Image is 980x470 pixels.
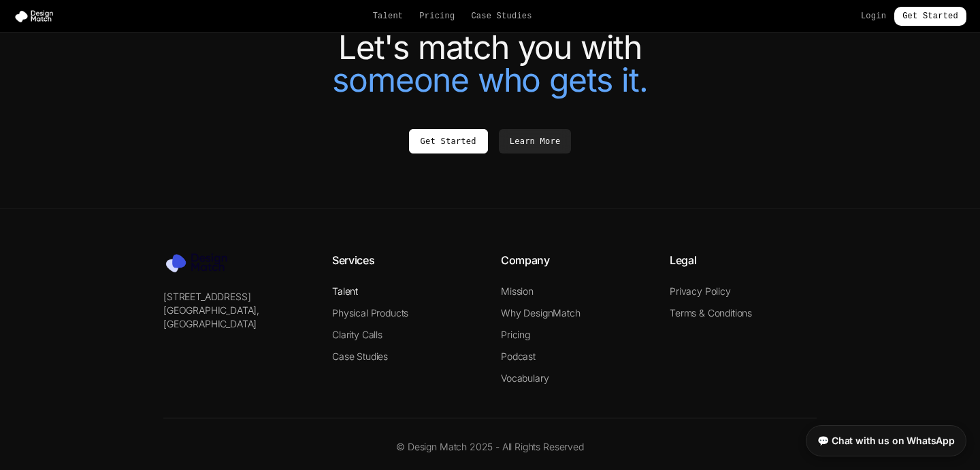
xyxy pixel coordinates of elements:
[332,252,479,268] h4: Services
[332,60,647,100] span: someone who gets it.
[373,11,404,22] a: Talent
[332,350,388,362] a: Case Studies
[501,329,530,340] a: Pricing
[163,440,817,454] p: © Design Match 2025 - All Rights Reserved
[501,285,534,297] a: Mission
[471,11,532,22] a: Case Studies
[501,372,549,384] a: Vocabulary
[806,425,966,456] a: 💬 Chat with us on WhatsApp
[332,329,382,340] a: Clarity Calls
[419,11,455,22] a: Pricing
[163,252,238,274] img: Design Match
[499,129,572,153] a: Learn More
[670,285,731,297] a: Privacy Policy
[409,129,488,153] a: Get Started
[501,252,648,268] h4: Company
[163,290,310,304] p: [STREET_ADDRESS]
[670,252,817,268] h4: Legal
[501,307,581,319] a: Why DesignMatch
[501,350,536,362] a: Podcast
[861,11,886,22] a: Login
[894,7,966,26] a: Get Started
[163,304,310,331] p: [GEOGRAPHIC_DATA], [GEOGRAPHIC_DATA]
[332,307,408,319] a: Physical Products
[670,307,752,319] a: Terms & Conditions
[109,31,871,96] h2: Let's match you with
[332,285,358,297] a: Talent
[14,10,60,23] img: Design Match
